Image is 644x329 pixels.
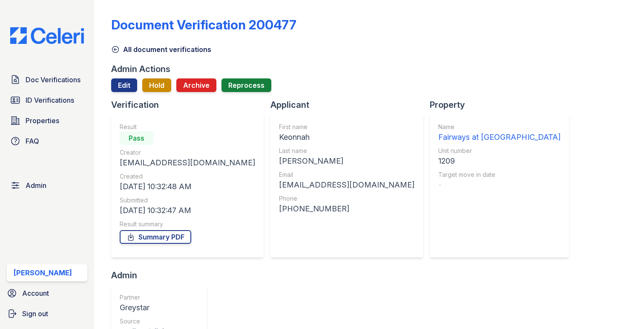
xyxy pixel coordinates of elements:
div: Last name [279,147,414,155]
a: Sign out [3,305,91,322]
div: [DATE] 10:32:47 AM [120,205,255,216]
div: - [438,179,561,191]
a: Doc Verifications [7,71,87,88]
div: Created [120,172,255,181]
a: Account [3,285,91,302]
div: [PERSON_NAME] [279,155,414,167]
span: Properties [26,115,59,126]
div: Applicant [270,99,430,111]
div: Source [120,317,177,326]
div: Partner [120,293,177,302]
div: Target move in date [438,170,561,179]
div: Result summary [120,220,255,228]
img: CE_Logo_Blue-a8612792a0a2168367f1c8372b55b34899dd931a85d93a1a3d3e32e68fde9ad4.png [3,27,91,44]
div: Phone [279,194,414,203]
div: [EMAIL_ADDRESS][DOMAIN_NAME] [279,179,414,191]
div: Admin [111,269,213,281]
div: Submitted [120,196,255,205]
div: [DATE] 10:32:48 AM [120,181,255,193]
div: Property [430,99,576,111]
div: Greystar [120,302,177,314]
div: Name [438,123,561,131]
div: First name [279,123,414,131]
div: Document Verification 200477 [111,17,296,32]
span: FAQ [26,136,39,146]
div: [PHONE_NUMBER] [279,203,414,215]
a: All document verifications [111,44,211,55]
a: Summary PDF [120,230,191,244]
a: FAQ [7,133,87,150]
div: Unit number [438,147,561,155]
div: Email [279,170,414,179]
a: Properties [7,112,87,129]
div: Verification [111,99,270,111]
span: Sign out [22,309,48,319]
div: Keonnah [279,131,414,143]
div: Pass [120,131,154,145]
div: Fairways at [GEOGRAPHIC_DATA] [438,131,561,143]
div: Result [120,123,255,131]
div: [EMAIL_ADDRESS][DOMAIN_NAME] [120,157,255,169]
div: [PERSON_NAME] [14,268,72,278]
div: 1209 [438,155,561,167]
a: ID Verifications [7,92,87,109]
a: Admin [7,177,87,194]
button: Reprocess [221,78,271,92]
div: Creator [120,148,255,157]
a: Name Fairways at [GEOGRAPHIC_DATA] [438,123,561,143]
button: Archive [176,78,216,92]
a: Edit [111,78,137,92]
span: Account [22,288,49,298]
div: Admin Actions [111,63,170,75]
span: Doc Verifications [26,75,80,85]
span: ID Verifications [26,95,74,105]
span: Admin [26,180,46,190]
button: Hold [142,78,171,92]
